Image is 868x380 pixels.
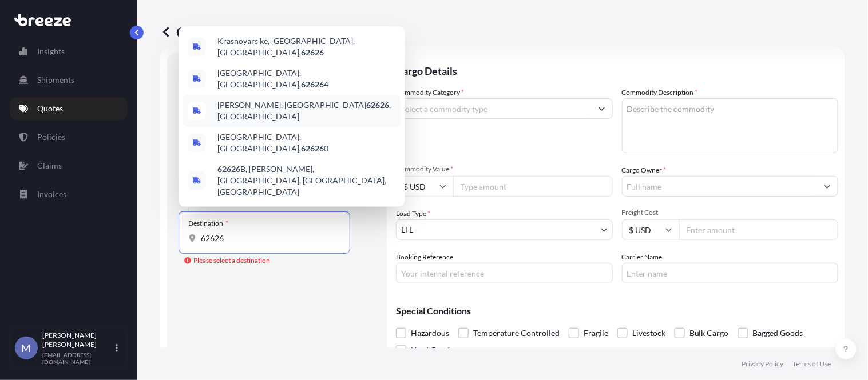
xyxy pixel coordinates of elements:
[188,219,228,228] div: Destination
[217,164,240,174] b: 62626
[473,325,560,342] span: Temperature Controlled
[217,163,396,198] span: B, [PERSON_NAME], [GEOGRAPHIC_DATA], [GEOGRAPHIC_DATA], [GEOGRAPHIC_DATA]
[396,306,838,315] p: Special Conditions
[37,74,74,86] p: Shipments
[37,189,66,200] p: Invoices
[184,255,270,266] div: Please select a destination
[592,98,612,119] button: Show suggestions
[396,53,838,87] p: Cargo Details
[622,263,839,283] input: Enter name
[632,325,665,342] span: Livestock
[217,99,396,122] span: [PERSON_NAME], [GEOGRAPHIC_DATA] , [GEOGRAPHIC_DATA]
[453,176,613,197] input: Type amount
[160,23,255,41] p: Get a Quote
[817,176,838,197] button: Show suggestions
[401,224,413,235] span: LTL
[793,359,831,369] p: Terms of Use
[622,208,839,217] span: Freight Cost
[42,351,113,365] p: [EMAIL_ADDRESS][DOMAIN_NAME]
[753,325,803,342] span: Bagged Goods
[396,263,613,283] input: Your internal reference
[37,160,62,171] p: Claims
[396,165,613,174] span: Commodity Value
[397,98,592,119] input: Select a commodity type
[622,251,663,263] label: Carrier Name
[396,208,430,219] span: Load Type
[584,325,608,342] span: Fragile
[396,87,464,98] label: Commodity Category
[742,359,784,369] p: Privacy Policy
[42,331,113,349] p: [PERSON_NAME] [PERSON_NAME]
[689,325,729,342] span: Bulk Cargo
[366,100,389,110] b: 62626
[301,79,324,89] b: 62626
[201,233,336,244] input: Destination
[411,342,453,359] span: Used Goods
[37,46,65,57] p: Insights
[37,103,63,114] p: Quotes
[22,342,31,354] span: M
[411,325,449,342] span: Hazardous
[679,219,839,240] input: Enter amount
[623,176,818,197] input: Full name
[217,67,396,90] span: [GEOGRAPHIC_DATA], [GEOGRAPHIC_DATA], 4
[37,131,65,143] p: Policies
[217,35,396,58] span: Krasnoyars'ke, [GEOGRAPHIC_DATA], [GEOGRAPHIC_DATA],
[622,87,698,98] label: Commodity Description
[179,26,405,207] div: Show suggestions
[396,251,453,263] label: Booking Reference
[622,165,667,176] label: Cargo Owner
[301,47,324,57] b: 62626
[301,143,324,153] b: 62626
[217,131,396,154] span: [GEOGRAPHIC_DATA], [GEOGRAPHIC_DATA], 0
